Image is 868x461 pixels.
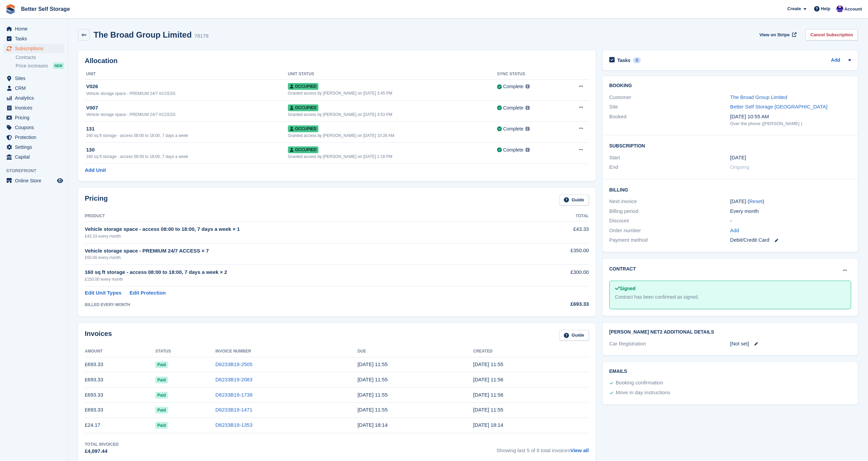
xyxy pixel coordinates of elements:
[526,106,530,110] img: icon-info-grey-7440780725fd019a000dd9b08b2336e03edf1995a4989e88bcd33f0948082b44.svg
[86,112,288,118] div: Vehicle storage space - PREMIUM 24/7 ACCESS
[609,217,730,225] div: Discount
[288,154,497,160] div: Granted access by [PERSON_NAME] on [DATE] 1:18 PM
[85,330,112,341] h2: Invoices
[526,127,530,131] img: icon-info-grey-7440780725fd019a000dd9b08b2336e03edf1995a4989e88bcd33f0948082b44.svg
[609,207,730,215] div: Billing period
[3,113,64,122] a: menu
[730,120,851,127] div: Over the phone ([PERSON_NAME] )
[730,94,787,100] a: The Broad Group Limited
[15,152,56,162] span: Capital
[730,154,746,162] time: 2025-03-21 01:00:00 UTC
[85,225,535,233] div: Vehicle storage space - access 08:00 to 18:00, 7 days a week × 1
[288,125,318,132] span: Occupied
[831,57,840,64] a: Add
[357,392,388,398] time: 2025-06-22 10:55:28 UTC
[15,123,56,132] span: Coupons
[617,57,631,63] h2: Tasks
[787,5,801,12] span: Create
[15,103,56,113] span: Invoices
[609,94,730,101] div: Customer
[15,24,56,34] span: Home
[288,69,497,80] th: Unit Status
[821,5,830,12] span: Help
[497,69,561,80] th: Sync Status
[85,372,155,387] td: £693.33
[535,300,589,308] div: £693.33
[85,233,535,239] div: £43.33 every month
[496,441,589,455] span: Showing last 5 of 8 total invoices
[730,198,851,205] div: [DATE] ( )
[806,29,858,40] a: Cancel Subscription
[85,211,535,222] th: Product
[570,447,589,453] a: View all
[15,93,56,103] span: Analytics
[15,34,56,43] span: Tasks
[15,142,56,152] span: Settings
[85,255,535,261] div: £50.00 every month
[357,422,388,428] time: 2025-05-05 17:14:41 UTC
[215,377,252,382] a: D6233B19-2083
[609,154,730,162] div: Start
[559,195,589,206] a: Guide
[609,103,730,111] div: Site
[757,29,798,40] a: View on Stripe
[730,227,739,235] a: Add
[18,3,73,15] a: Better Self Storage
[357,407,388,413] time: 2025-05-22 10:55:28 UTC
[503,125,524,133] div: Complete
[85,276,535,282] div: £150.00 every month
[473,361,504,367] time: 2025-08-21 10:55:52 UTC
[3,103,64,113] a: menu
[535,211,589,222] th: Total
[56,177,64,185] a: Preview store
[615,285,845,292] div: Signed
[503,104,524,112] div: Complete
[357,377,388,382] time: 2025-07-22 10:55:28 UTC
[609,236,730,244] div: Payment method
[16,62,64,69] a: Price increases NEW
[609,227,730,235] div: Order number
[609,113,730,127] div: Booked
[15,133,56,142] span: Protection
[288,90,497,96] div: Granted access by [PERSON_NAME] on [DATE] 3:45 PM
[86,83,288,91] div: V026
[155,346,215,357] th: Status
[6,167,67,174] span: Storefront
[3,74,64,83] a: menu
[3,34,64,43] a: menu
[85,57,589,65] h2: Allocation
[3,152,64,162] a: menu
[85,402,155,418] td: £693.33
[85,302,535,308] div: BILLED EVERY MONTH
[85,195,108,206] h2: Pricing
[15,113,56,122] span: Pricing
[288,146,318,153] span: Occupied
[16,63,48,69] span: Price increases
[288,104,318,111] span: Occupied
[535,243,589,264] td: £350.00
[609,186,851,193] h2: Billing
[730,236,851,244] div: Debit/Credit Card
[85,418,155,433] td: £24.17
[609,265,636,273] h2: Contract
[730,207,851,215] div: Every month
[85,387,155,403] td: £693.33
[85,247,535,255] div: Vehicle storage space - PREMIUM 24/7 ACCESS × 7
[85,346,155,357] th: Amount
[130,289,166,297] a: Edit Protection
[194,32,209,40] div: 78178
[85,357,155,372] td: £693.33
[844,6,862,13] span: Account
[53,62,64,69] div: NEW
[85,166,106,174] a: Add Unit
[609,83,851,88] h2: Booking
[215,346,357,357] th: Invoice Number
[288,133,497,139] div: Granted access by [PERSON_NAME] on [DATE] 10:28 AM
[473,407,504,413] time: 2025-05-21 10:55:41 UTC
[155,361,168,368] span: Paid
[155,392,168,399] span: Paid
[473,377,504,382] time: 2025-07-21 10:56:01 UTC
[85,69,288,80] th: Unit
[730,113,851,121] div: [DATE] 10:55 AM
[15,83,56,93] span: CRM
